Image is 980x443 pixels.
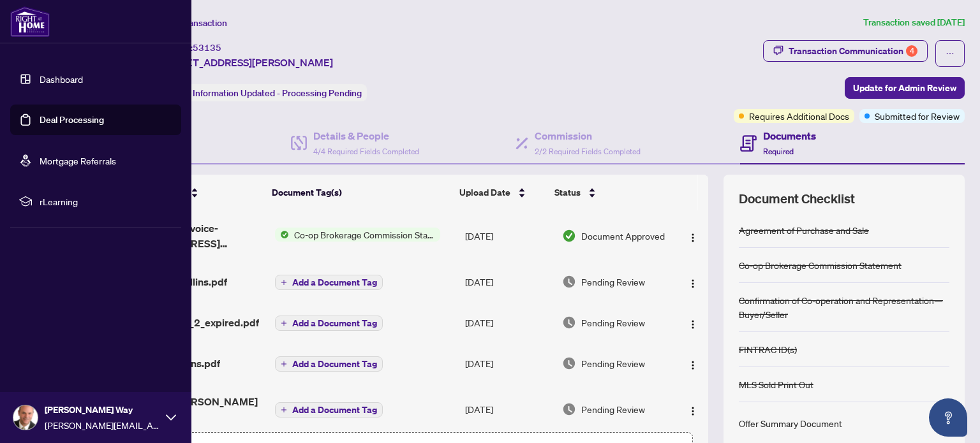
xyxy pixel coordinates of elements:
[459,185,510,200] span: Upload Date
[292,359,377,368] span: Add a Document Tag
[122,221,265,251] span: Commission invoice- [STREET_ADDRESS][PERSON_NAME]pdf
[158,55,333,70] span: [STREET_ADDRESS][PERSON_NAME]
[581,275,645,289] span: Pending Review
[289,228,440,242] span: Co-op Brokerage Commission Statement
[40,194,172,208] span: rLearning
[562,275,576,289] img: Document Status
[763,147,794,156] span: Required
[454,175,549,210] th: Upload Date
[863,15,965,30] article: Transaction saved [DATE]
[683,399,703,419] button: Logo
[763,40,928,62] button: Transaction Communication4
[562,402,576,416] img: Document Status
[45,418,160,432] span: [PERSON_NAME][EMAIL_ADDRESS][DOMAIN_NAME]
[688,360,698,370] img: Logo
[40,73,83,85] a: Dashboard
[10,6,50,37] img: logo
[906,45,917,57] div: 4
[683,226,703,246] button: Logo
[739,258,902,272] div: Co-op Brokerage Commission Statement
[929,398,967,437] button: Open asap
[562,356,576,370] img: Document Status
[275,316,383,331] button: Add a Document Tag
[193,42,221,54] span: 53135
[122,394,265,425] span: 2515826 - [PERSON_NAME] to review.pdf
[739,190,855,208] span: Document Checklist
[739,377,813,391] div: MLS Sold Print Out
[292,319,377,328] span: Add a Document Tag
[581,316,645,330] span: Pending Review
[562,316,576,330] img: Document Status
[117,175,267,210] th: (16) File Name
[158,84,367,101] div: Status:
[460,384,557,435] td: [DATE]
[739,416,842,430] div: Offer Summary Document
[688,279,698,289] img: Logo
[281,361,287,367] span: plus
[581,356,645,370] span: Pending Review
[460,261,557,302] td: [DATE]
[688,233,698,243] img: Logo
[45,403,160,417] span: [PERSON_NAME] Way
[789,41,917,61] div: Transaction Communication
[275,402,383,418] button: Add a Document Tag
[460,210,557,261] td: [DATE]
[275,274,383,291] button: Add a Document Tag
[275,356,383,372] button: Add a Document Tag
[275,275,383,290] button: Add a Document Tag
[292,405,377,414] span: Add a Document Tag
[159,17,227,29] span: View Transaction
[275,315,383,331] button: Add a Document Tag
[688,406,698,416] img: Logo
[549,175,665,210] th: Status
[581,229,665,243] span: Document Approved
[460,343,557,384] td: [DATE]
[275,356,383,372] button: Add a Document Tag
[13,405,38,430] img: Profile Icon
[281,320,287,326] span: plus
[683,353,703,374] button: Logo
[275,228,289,242] img: Status Icon
[946,49,954,58] span: ellipsis
[739,342,797,356] div: FINTRAC ID(s)
[267,175,454,210] th: Document Tag(s)
[292,278,377,287] span: Add a Document Tag
[581,402,645,416] span: Pending Review
[739,293,949,321] div: Confirmation of Co-operation and Representation—Buyer/Seller
[275,228,440,242] button: Status IconCo-op Brokerage Commission Statement
[535,147,641,156] span: 2/2 Required Fields Completed
[281,279,287,286] span: plus
[193,87,362,99] span: Information Updated - Processing Pending
[281,407,287,413] span: plus
[562,229,576,243] img: Document Status
[535,128,641,143] h4: Commission
[313,128,419,143] h4: Details & People
[40,114,104,126] a: Deal Processing
[683,272,703,292] button: Logo
[40,155,116,166] a: Mortgage Referrals
[460,302,557,343] td: [DATE]
[313,147,419,156] span: 4/4 Required Fields Completed
[554,185,581,200] span: Status
[739,223,869,237] div: Agreement of Purchase and Sale
[853,78,956,98] span: Update for Admin Review
[749,109,849,123] span: Requires Additional Docs
[763,128,816,143] h4: Documents
[845,77,965,99] button: Update for Admin Review
[683,312,703,333] button: Logo
[688,319,698,330] img: Logo
[875,109,960,123] span: Submitted for Review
